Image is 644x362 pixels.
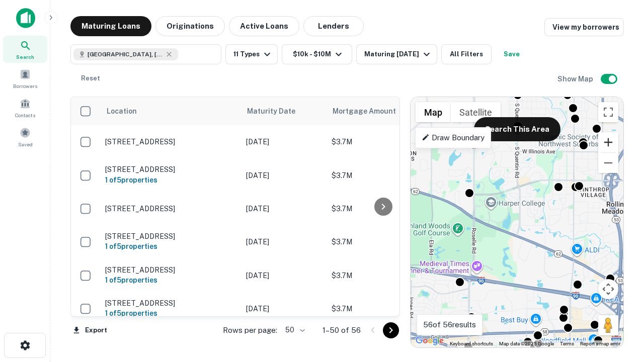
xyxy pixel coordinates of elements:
button: Keyboard shortcuts [450,340,493,347]
button: $10k - $10M [282,44,352,64]
p: [DATE] [246,270,321,281]
p: [STREET_ADDRESS] [105,299,236,308]
button: Go to next page [383,322,399,338]
p: Rows per page: [223,324,277,336]
p: [DATE] [246,236,321,247]
a: Terms [560,341,574,346]
button: Originations [155,16,225,36]
h6: 1 of 5 properties [105,275,236,286]
button: Active Loans [229,16,299,36]
span: [GEOGRAPHIC_DATA], [GEOGRAPHIC_DATA] [88,50,163,59]
h6: 1 of 5 properties [105,174,236,186]
p: [STREET_ADDRESS] [105,165,236,174]
p: $3.7M [332,303,432,314]
span: Location [106,105,137,117]
button: Show satellite imagery [451,102,501,122]
p: 1–50 of 56 [323,324,361,336]
button: Maturing [DATE] [356,44,437,64]
button: Map camera controls [598,279,618,299]
span: Maturity Date [247,105,308,117]
a: Search [3,36,47,63]
p: $3.7M [332,136,432,147]
a: Borrowers [3,65,47,92]
th: Mortgage Amount [327,97,437,125]
h6: Show Map [557,73,595,84]
p: [STREET_ADDRESS] [105,232,236,241]
span: Map data ©2025 Google [499,341,554,346]
img: Google [413,334,446,347]
button: Export [70,323,110,338]
button: Zoom out [598,153,618,173]
span: Search [16,53,34,61]
a: View my borrowers [544,18,624,36]
button: Search This Area [474,117,560,141]
button: Reset [74,68,107,88]
button: Lenders [303,16,364,36]
p: [STREET_ADDRESS] [105,137,236,146]
p: 56 of 56 results [423,319,476,331]
p: [STREET_ADDRESS] [105,265,236,275]
p: $3.7M [332,203,432,214]
p: [DATE] [246,303,321,314]
button: Maturing Loans [70,16,151,36]
a: Saved [3,123,47,150]
span: Contacts [15,111,35,119]
p: [DATE] [246,136,321,147]
button: Show street map [416,102,451,122]
p: $3.7M [332,236,432,247]
span: Borrowers [13,82,37,90]
button: Zoom in [598,132,618,152]
p: Draw Boundary [422,132,485,144]
button: Save your search to get updates of matches that match your search criteria. [496,44,528,64]
iframe: Chat Widget [594,282,644,330]
span: Mortgage Amount [333,105,409,117]
h6: 1 of 5 properties [105,308,236,319]
th: Maturity Date [241,97,327,125]
p: [STREET_ADDRESS] [105,204,236,213]
button: 11 Types [225,44,278,64]
div: Maturing [DATE] [364,48,433,60]
h6: 1 of 5 properties [105,241,236,252]
p: $3.7M [332,270,432,281]
p: [DATE] [246,203,321,214]
img: capitalize-icon.png [16,8,35,28]
a: Contacts [3,94,47,121]
div: 0 0 [411,97,623,347]
a: Open this area in Google Maps (opens a new window) [413,334,446,347]
p: [DATE] [246,170,321,181]
button: Toggle fullscreen view [598,102,618,122]
th: Location [100,97,241,125]
a: Report a map error [580,341,620,346]
div: 50 [281,323,306,337]
p: $3.7M [332,170,432,181]
button: All Filters [441,44,492,64]
span: Saved [18,140,33,148]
